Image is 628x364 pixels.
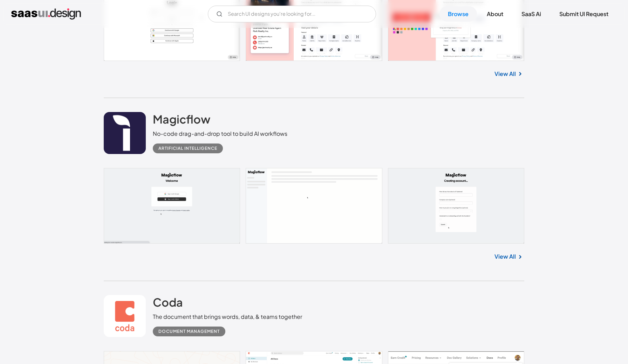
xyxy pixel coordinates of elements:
[478,6,512,22] a: About
[551,6,617,22] a: Submit UI Request
[513,6,549,22] a: SaaS Ai
[153,112,210,129] a: Magicflow
[153,112,210,126] h2: Magicflow
[158,144,217,153] div: Artificial Intelligence
[11,8,81,20] a: home
[153,295,183,313] a: Coda
[439,6,477,22] a: Browse
[153,129,287,138] div: No-code drag-and-drop tool to build AI workflows
[494,252,516,261] a: View All
[494,70,516,78] a: View All
[153,295,183,309] h2: Coda
[208,6,376,22] input: Search UI designs you're looking for...
[208,6,376,22] form: Email Form
[158,327,220,336] div: Document Management
[153,313,302,321] div: The document that brings words, data, & teams together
